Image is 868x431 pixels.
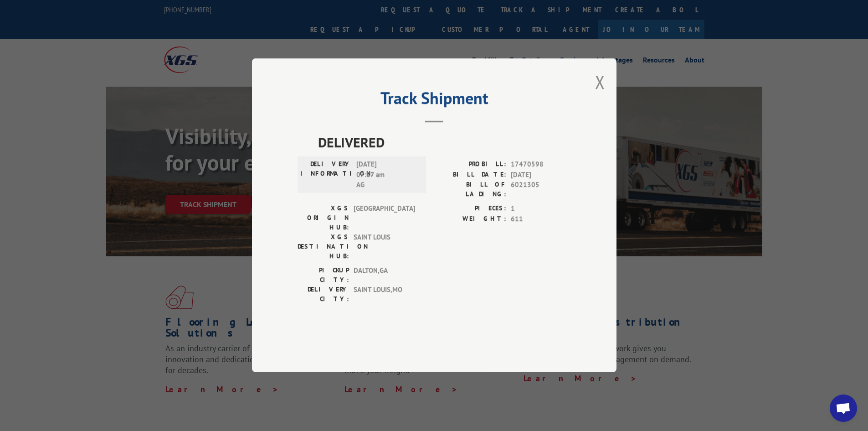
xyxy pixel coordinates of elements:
[434,180,506,199] label: BILL OF LADING:
[300,160,352,191] label: DELIVERY INFORMATION:
[511,214,571,224] span: 611
[354,285,415,304] span: SAINT LOUIS , MO
[298,204,349,233] label: XGS ORIGIN HUB:
[830,395,857,422] div: Open chat
[354,204,415,233] span: [GEOGRAPHIC_DATA]
[511,160,571,170] span: 17470598
[434,204,506,214] label: PIECES:
[298,266,349,285] label: PICKUP CITY:
[434,160,506,170] label: PROBILL:
[318,132,571,153] span: DELIVERED
[434,214,506,224] label: WEIGHT:
[298,285,349,304] label: DELIVERY CITY:
[595,70,605,94] button: Close modal
[511,170,571,180] span: [DATE]
[356,160,418,191] span: [DATE] 07:27 am AG
[511,180,571,199] span: 6021305
[511,204,571,214] span: 1
[434,170,506,180] label: BILL DATE:
[298,233,349,261] label: XGS DESTINATION HUB:
[354,233,415,261] span: SAINT LOUIS
[354,266,415,285] span: DALTON , GA
[298,92,571,109] h2: Track Shipment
